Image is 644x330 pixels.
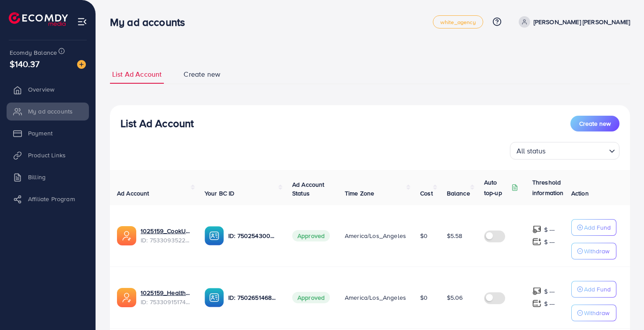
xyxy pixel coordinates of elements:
span: America/Los_Angeles [345,231,406,240]
img: ic-ads-acc.e4c84228.svg [117,288,136,307]
button: Withdraw [571,243,616,259]
img: image [77,60,86,69]
p: $ --- [544,237,555,247]
img: top-up amount [532,225,541,234]
a: white_agency [433,15,483,28]
button: Add Fund [571,281,616,298]
p: Threshold information [532,177,575,198]
span: America/Los_Angeles [345,293,406,302]
button: Create new [570,116,619,131]
p: ID: 7502651468420317191 [228,292,278,303]
img: ic-ba-acc.ded83a64.svg [205,226,224,245]
div: <span class='underline'>1025159_CookURC Essentials_1753935022025</span></br>7533093522495029249 [141,227,191,245]
span: Balance [447,189,470,198]
span: Cost [420,189,433,198]
h3: My ad accounts [110,16,192,28]
span: Create new [579,119,611,128]
p: Auto top-up [484,177,510,198]
img: logo [9,12,68,26]
img: ic-ba-acc.ded83a64.svg [205,288,224,307]
p: Add Fund [584,284,611,295]
span: $5.58 [447,231,463,240]
input: Search for option [548,143,605,157]
p: $ --- [544,286,555,297]
span: ID: 7533093522495029249 [141,236,191,245]
span: Approved [292,292,330,303]
span: ID: 7533091517477666817 [141,298,191,306]
img: menu [77,17,87,27]
a: [PERSON_NAME] [PERSON_NAME] [515,16,630,28]
span: Your BC ID [205,189,235,198]
p: $ --- [544,224,555,235]
span: Ad Account [117,189,149,198]
button: Withdraw [571,305,616,321]
img: top-up amount [532,237,541,246]
img: top-up amount [532,299,541,308]
span: Ecomdy Balance [10,48,57,57]
h3: List Ad Account [120,117,194,130]
p: [PERSON_NAME] [PERSON_NAME] [534,17,630,27]
p: $ --- [544,298,555,309]
div: Search for option [510,142,619,160]
span: All status [515,145,548,157]
span: white_agency [440,19,476,25]
a: 1025159_Healthy Vibrant Living_1753934588845 [141,288,191,297]
div: <span class='underline'>1025159_Healthy Vibrant Living_1753934588845</span></br>7533091517477666817 [141,288,191,306]
span: $0 [420,231,428,240]
span: Action [571,189,589,198]
span: Time Zone [345,189,374,198]
img: ic-ads-acc.e4c84228.svg [117,226,136,245]
span: Create new [184,69,220,79]
p: Withdraw [584,246,609,256]
span: Approved [292,230,330,241]
span: $5.06 [447,293,463,302]
p: ID: 7502543000648794128 [228,231,278,241]
p: Add Fund [584,222,611,233]
span: Ad Account Status [292,180,325,198]
button: Add Fund [571,219,616,236]
span: List Ad Account [112,69,162,79]
span: $140.37 [10,57,39,70]
span: $0 [420,293,428,302]
img: top-up amount [532,287,541,296]
p: Withdraw [584,308,609,318]
a: 1025159_CookURC Essentials_1753935022025 [141,227,191,235]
